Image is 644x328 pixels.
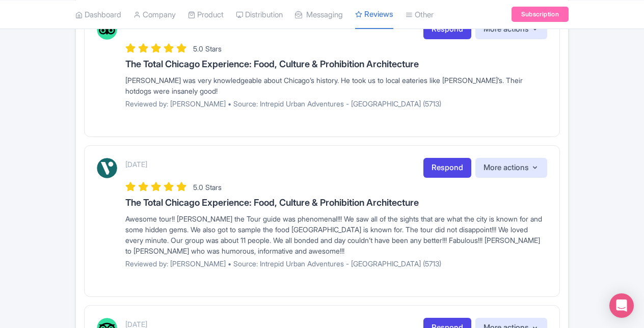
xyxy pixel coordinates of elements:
a: Product [188,1,224,29]
span: 5.0 Stars [193,183,222,192]
button: More actions [475,158,547,178]
p: [DATE] [125,159,147,170]
h3: The Total Chicago Experience: Food, Culture & Prohibition Architecture [125,59,547,69]
div: Open Intercom Messenger [609,293,634,318]
button: More actions [475,19,547,39]
img: Tripadvisor Logo [97,19,117,40]
a: Other [406,1,434,29]
a: Subscription [512,7,569,22]
a: Respond [423,19,471,39]
a: Respond [423,158,471,178]
div: [PERSON_NAME] was very knowledgeable about Chicago’s history. He took us to local eateries like [... [125,75,547,96]
img: Viator Logo [97,158,117,178]
a: Company [133,1,176,29]
a: Messaging [295,1,343,29]
h3: The Total Chicago Experience: Food, Culture & Prohibition Architecture [125,198,547,208]
p: Reviewed by: [PERSON_NAME] • Source: Intrepid Urban Adventures - [GEOGRAPHIC_DATA] (5713) [125,98,547,109]
div: Awesome tour!! [PERSON_NAME] the Tour guide was phenomenal!!! We saw all of the sights that are w... [125,213,547,256]
span: 5.0 Stars [193,44,222,53]
p: Reviewed by: [PERSON_NAME] • Source: Intrepid Urban Adventures - [GEOGRAPHIC_DATA] (5713) [125,258,547,269]
a: Distribution [236,1,283,29]
a: Dashboard [75,1,121,29]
